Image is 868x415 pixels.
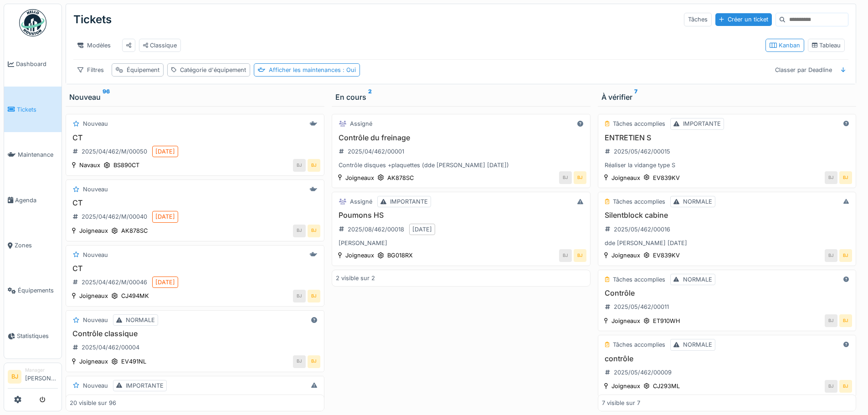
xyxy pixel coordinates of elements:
div: 2025/04/462/M/00050 [82,147,147,156]
div: Tâches [684,13,712,26]
div: Joigneaux [611,317,640,325]
a: Zones [4,223,62,268]
div: [DATE] [155,147,175,156]
div: Kanban [770,41,800,50]
div: BJ [825,314,837,327]
div: NORMALE [683,340,712,349]
span: Équipements [18,286,58,295]
div: BJ [825,249,837,262]
div: [PERSON_NAME] [336,239,586,247]
div: CJ494MK [121,292,149,300]
div: BJ [308,225,320,237]
div: Nouveau [83,381,108,390]
h3: ENTRETIEN S [602,133,853,142]
div: Équipement [127,66,159,74]
div: 2025/05/462/00015 [614,147,670,156]
div: 2025/05/462/00016 [614,225,670,234]
div: BJ [308,159,320,172]
div: Créer un ticket [715,13,772,26]
a: Agenda [4,177,62,222]
div: Tâches accomplies [613,340,665,349]
div: 2025/05/462/00011 [614,302,669,311]
a: Tickets [4,87,62,132]
div: BJ [574,249,586,262]
div: NORMALE [126,316,155,324]
div: Réaliser la vidange type S [602,161,853,169]
div: BJ [308,290,320,302]
div: BJ [825,171,837,184]
div: IMPORTANTE [683,119,721,128]
div: 2025/05/462/00009 [614,368,672,377]
span: Tickets [17,105,58,114]
div: NORMALE [683,275,712,284]
div: NORMALE [683,197,712,206]
div: AK878SC [387,174,414,182]
h3: Contrôle du freinage [336,133,586,142]
li: BJ [8,370,21,384]
div: Nouveau [69,92,321,102]
div: Navaux [79,161,100,169]
div: 2025/04/462/M/00046 [82,278,147,287]
h3: Poumons HS [336,211,586,220]
div: Tâches accomplies [613,197,665,206]
div: BJ [293,159,306,172]
div: EV491NL [121,357,146,366]
div: CJ293ML [653,382,680,390]
div: dde [PERSON_NAME] [DATE] [602,239,853,247]
div: EV839KV [653,174,680,182]
div: Joigneaux [611,174,640,182]
div: Modèles [73,39,115,52]
div: BG018RX [387,251,413,260]
div: 2025/04/462/00004 [82,343,139,352]
div: Classique [143,41,177,50]
div: IMPORTANTE [126,381,164,390]
div: Afficher les maintenances [269,66,356,74]
a: BJ Manager[PERSON_NAME] [8,367,58,389]
div: Tâches accomplies [613,119,665,128]
h3: Contrôle [602,289,853,297]
a: Dashboard [4,41,62,87]
a: Statistiques [4,313,62,359]
div: BJ [293,355,306,368]
div: [DATE] [412,225,432,234]
div: En cours [335,92,587,102]
div: Contrôle disques +plaquettes (dde [PERSON_NAME] [DATE]) [336,161,586,169]
span: Dashboard [16,60,58,68]
div: BJ [559,171,572,184]
div: BJ [839,249,852,262]
div: BJ [293,225,306,237]
div: 2 visible sur 2 [336,274,375,282]
div: Joigneaux [345,174,374,182]
div: BJ [574,171,586,184]
h3: CT [70,133,320,142]
div: 2025/08/462/00018 [348,225,404,234]
h3: contrôle [602,354,853,363]
span: Maintenance [18,150,58,159]
div: AK878SC [121,226,148,235]
div: BJ [839,380,852,393]
div: Tableau [812,41,841,50]
div: BJ [293,290,306,302]
div: Tickets [73,8,112,31]
div: BJ [825,380,837,393]
div: BJ [559,249,572,262]
div: Classer par Deadline [771,63,836,77]
div: Joigneaux [345,251,374,260]
div: Assigné [350,119,372,128]
sup: 2 [368,92,372,102]
li: [PERSON_NAME] [25,367,58,386]
div: 7 visible sur 7 [602,399,640,407]
h3: Contrôle classique [70,329,320,338]
div: 20 visible sur 96 [70,399,116,407]
div: Assigné [350,197,372,206]
div: Joigneaux [79,357,108,366]
div: BS890CT [113,161,139,169]
div: 2025/04/462/M/00040 [82,212,147,221]
h3: CT [70,264,320,273]
span: Statistiques [17,332,58,340]
div: ET910WH [653,317,680,325]
div: Filtres [73,63,108,77]
div: [DATE] [155,278,175,287]
div: Joigneaux [611,382,640,390]
div: [DATE] [155,212,175,221]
